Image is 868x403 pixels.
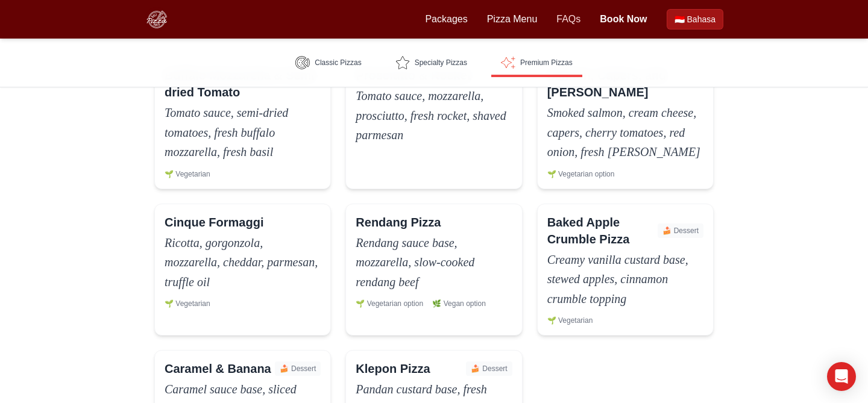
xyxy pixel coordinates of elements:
a: FAQs [556,12,580,27]
h3: Klepon Pizza [356,360,430,377]
div: Baked Apple Crumble Pizza Pizza (also known as Dessert Pizza) - Bali Pizza Party [537,204,714,336]
h3: Cinque Formaggi [165,214,263,231]
p: Tomato sauce, semi-dried tomatoes, fresh buffalo mozzarella, fresh basil [165,103,321,162]
span: 🍰 [280,364,289,373]
span: Dessert [275,361,321,376]
span: Dessert [466,361,512,376]
span: Classic Pizzas [315,58,361,67]
span: 🌿 Vegan option [432,299,485,308]
a: Premium Pizzas [491,48,582,77]
img: Specialty Pizzas [395,55,410,70]
h3: Caramel & Banana [165,360,271,377]
p: Smoked salmon, cream cheese, capers, cherry tomatoes, red onion, fresh [PERSON_NAME] [547,103,703,162]
img: Bali Pizza Party Logo [145,7,169,31]
p: Creamy vanilla custard base, stewed apples, cinnamon crumble topping [547,250,703,309]
p: Rendang sauce base, mozzarella, slow-cooked rendang beef [356,233,512,292]
div: Open Intercom Messenger [827,362,856,391]
span: 🌱 Vegetarian [165,299,210,308]
span: 🌱 Vegetarian option [356,299,423,308]
span: 🍰 [471,364,480,373]
span: 🍰 [662,226,671,235]
h3: Rendang Pizza [356,214,441,231]
div: Cinque Formaggi Pizza (also known as Cheese, Five Cheese) - Bali Pizza Party [154,204,331,336]
span: 🌱 Vegetarian [547,316,593,325]
a: Book Now [600,12,647,27]
a: Classic Pizzas [286,48,371,77]
p: Tomato sauce, mozzarella, prosciutto, fresh rocket, shaved parmesan [356,86,512,145]
span: 🌱 Vegetarian [165,169,210,179]
img: Classic Pizzas [295,55,310,70]
span: Dessert [658,223,703,238]
a: Beralih ke Bahasa Indonesia [667,9,723,30]
div: Prosciutto & Rocket Pizza (also known as Prosciutto e Rucola) - Bali Pizza Party [345,57,522,189]
div: Buffalo Mozzarella & Semi-dried Tomato Pizza - Bali Pizza Party [154,57,331,189]
a: Specialty Pizzas [386,48,477,77]
img: Premium Pizzas [501,55,515,70]
div: Salmon, Capers, and Dill Pizza - Bali Pizza Party [537,57,714,189]
div: Rendang Pizza Pizza - Bali Pizza Party [345,204,522,336]
span: Specialty Pizzas [415,58,467,67]
span: Bahasa [687,13,715,25]
a: Pizza Menu [487,12,538,27]
a: Packages [425,12,467,27]
span: 🌱 Vegetarian option [547,169,615,179]
p: Ricotta, gorgonzola, mozzarella, cheddar, parmesan, truffle oil [165,233,321,292]
span: Premium Pizzas [520,58,573,67]
h3: Baked Apple Crumble Pizza [547,214,658,248]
